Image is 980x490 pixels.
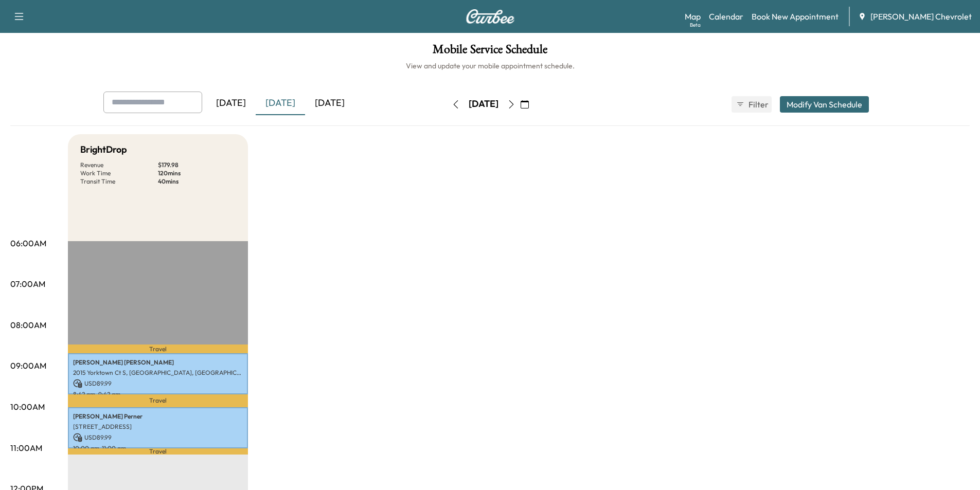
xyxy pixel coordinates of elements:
p: [PERSON_NAME] [PERSON_NAME] [73,358,243,367]
p: 2015 Yorktown Ct S, [GEOGRAPHIC_DATA], [GEOGRAPHIC_DATA] [73,369,243,377]
p: 08:00AM [10,319,46,331]
img: Curbee Logo [466,9,515,24]
a: Book New Appointment [752,10,839,23]
a: MapBeta [685,10,701,23]
span: Filter [749,98,767,111]
button: Modify Van Schedule [780,96,869,113]
a: Calendar [709,10,743,23]
p: USD 89.99 [73,379,243,388]
div: [DATE] [469,98,498,111]
p: 8:42 am - 9:42 am [73,390,243,398]
p: Travel [68,394,248,407]
div: [DATE] [305,92,354,115]
span: [PERSON_NAME] Chevrolet [870,10,972,23]
p: 10:00 am - 11:00 am [73,444,243,452]
div: Beta [690,21,701,29]
p: 07:00AM [10,278,45,290]
p: 120 mins [158,169,236,177]
p: [PERSON_NAME] Perner [73,412,243,421]
p: Travel [68,344,248,353]
h5: BrightDrop [80,142,127,157]
p: Revenue [80,161,158,169]
p: [STREET_ADDRESS] [73,423,243,431]
h6: View and update your mobile appointment schedule. [10,61,970,71]
p: 06:00AM [10,237,46,249]
p: Travel [68,448,248,455]
p: Work Time [80,169,158,177]
div: [DATE] [206,92,256,115]
div: [DATE] [256,92,305,115]
p: 09:00AM [10,359,46,372]
h1: Mobile Service Schedule [10,43,970,61]
p: 10:00AM [10,401,45,413]
button: Filter [732,96,772,113]
p: $ 179.98 [158,161,236,169]
p: USD 89.99 [73,433,243,442]
p: 40 mins [158,177,236,186]
p: 11:00AM [10,442,42,454]
p: Transit Time [80,177,158,186]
